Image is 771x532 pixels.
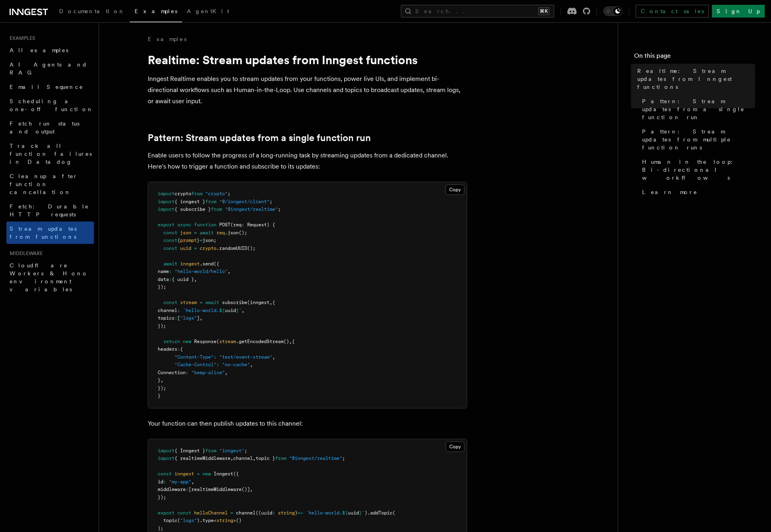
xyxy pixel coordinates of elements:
span: name [158,269,169,274]
span: Pattern: Stream updates from multiple function runs [642,128,755,151]
span: await [205,300,219,305]
span: return [163,339,180,344]
span: , [250,487,253,492]
span: from [211,206,222,212]
a: AI Agents and RAG [6,57,94,80]
span: const [158,471,172,477]
span: { subscribe } [174,206,211,212]
span: import [158,448,174,453]
span: Fetch: Durable HTTP requests [10,203,89,218]
span: [ [188,487,191,492]
span: topics [158,315,174,321]
p: Your function can then publish updates to this channel: [148,418,467,429]
span: Cloudflare Workers & Hono environment variables [10,262,88,293]
span: => [297,510,303,516]
span: ( [216,339,219,344]
span: }); [158,495,166,500]
span: } [197,238,200,243]
span: ; [228,191,230,196]
span: ( [177,518,180,523]
span: All examples [10,47,68,53]
span: AgentKit [187,8,229,14]
span: json; [202,238,216,243]
a: Fetch: Durable HTTP requests [6,199,94,222]
span: headers [158,346,177,352]
span: , [194,277,197,282]
span: string [278,510,295,516]
span: inngest [180,261,200,267]
span: const [163,230,177,236]
span: await [163,261,177,267]
span: , [242,308,244,313]
span: (inngest [247,300,270,305]
span: "no-cache" [222,362,250,367]
span: req [216,230,225,236]
span: ( [392,510,395,516]
span: "Cache-Control" [174,362,216,367]
span: Track all function failures in Datadog [10,143,92,165]
span: , [161,377,163,383]
span: "keep-alive" [191,370,225,375]
span: Stream updates from functions [10,226,77,240]
span: (); [239,230,247,236]
span: Scheduling a one-off function [10,98,93,112]
span: Cleanup after function cancellation [10,173,78,195]
button: Copy [446,185,464,195]
span: import [158,206,174,212]
h4: On this page [634,51,755,64]
span: ; [278,206,281,212]
span: "inngest" [219,448,244,453]
span: "@/inngest/client" [219,199,270,204]
span: Examples [6,35,35,41]
span: realtimeMiddleware [191,487,242,492]
span: { realtimeMiddleware [174,455,230,461]
span: `hello-world. [183,308,219,313]
span: ; [244,448,247,453]
span: Response [194,339,216,344]
span: Learn more [642,188,698,196]
span: ` [362,510,365,516]
span: from [205,448,216,453]
a: AgentKit [182,2,234,22]
span: }); [158,323,166,329]
span: , [230,455,233,461]
span: >() [233,518,242,523]
span: ); [158,526,163,531]
span: Email Sequence [10,84,83,90]
span: , [289,339,292,344]
span: { [177,238,180,243]
span: { uuid } [172,277,194,282]
span: : [177,346,180,352]
span: from [191,191,202,196]
a: Examples [148,35,186,43]
a: Realtime: Stream updates from Inngest functions [634,64,755,94]
span: ) [295,510,297,516]
span: (req [230,222,242,228]
span: export [158,510,174,516]
span: "hello-world/hello" [174,269,228,274]
span: "@inngest/realtime" [225,206,278,212]
span: const [177,510,191,516]
a: Cleanup after function cancellation [6,169,94,199]
span: .send [200,261,214,267]
a: Email Sequence [6,80,94,94]
span: middleware [158,487,186,492]
span: crypto [200,245,216,251]
span: Connection [158,370,186,375]
span: Human in the loop: Bi-directional workflows [642,158,755,182]
a: Human in the loop: Bi-directional workflows [639,155,755,185]
a: Sign Up [712,5,765,18]
span: = [194,230,197,236]
span: , [200,315,202,321]
span: : [186,487,188,492]
span: = [197,471,200,477]
span: .json [225,230,239,236]
span: .randomUUID [216,245,247,251]
span: async [177,222,191,228]
h1: Realtime: Stream updates from Inngest functions [148,53,467,67]
span: "text/event-stream" [219,354,272,360]
span: crypto [174,191,191,196]
a: Examples [130,2,182,22]
span: import [158,191,174,196]
span: import [158,199,174,204]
